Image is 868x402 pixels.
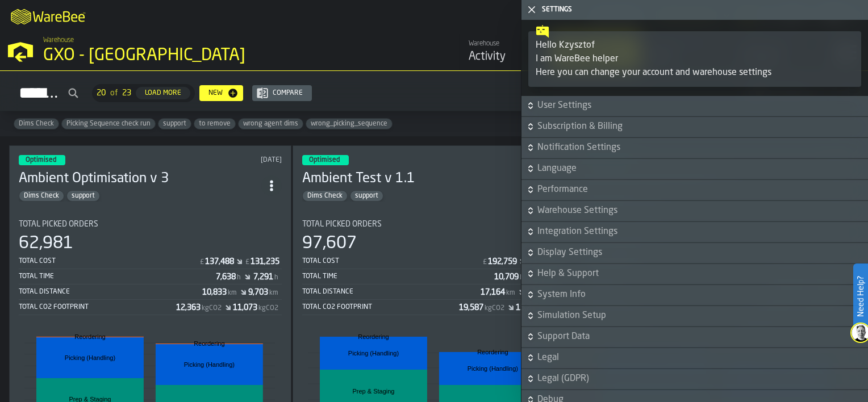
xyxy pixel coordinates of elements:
div: 97,607 [302,233,357,254]
div: Title [302,220,565,229]
div: Total Distance [302,288,481,296]
span: 20 [97,89,106,98]
span: £ [245,258,249,266]
div: Title [19,220,282,229]
div: Stat Value [459,303,483,312]
div: Stat Value [248,288,268,297]
div: Stat Value [251,257,279,266]
div: Total CO2 Footprint [302,303,460,311]
span: Picking Sequence check run [62,120,155,128]
span: km [228,289,237,297]
a: link-to-/wh/i/ae0cd702-8cb1-4091-b3be-0aee77957c79/feed/ [459,34,550,70]
div: Total CO2 Footprint [19,303,176,311]
span: Total Picked Orders [302,220,382,229]
span: 23 [122,89,131,98]
div: stat-Total Picked Orders [302,220,565,315]
div: Stat Value [481,288,505,297]
h3: Ambient Test v 1.1 [302,170,545,188]
span: wrong agent dims [239,120,303,128]
div: Updated: 28/08/2025, 23:36:39 Created: 28/08/2025, 22:58:04 [174,156,281,164]
span: Warehouse [43,36,74,44]
button: button-New [199,85,243,101]
div: Stat Value [202,288,227,297]
div: Stat Value [216,273,236,282]
button: button-Load More [136,87,190,99]
div: 62,981 [19,233,73,254]
span: £ [483,258,487,266]
div: Total Cost [302,257,482,265]
label: Need Help? [854,265,867,328]
span: Total Picked Orders [19,220,98,229]
span: Dims Check [14,120,59,128]
span: support [350,192,383,200]
span: of [110,89,118,98]
span: wrong_picking_sequence [306,120,392,128]
span: to remove [194,120,235,128]
span: h [520,274,524,282]
span: support [67,192,99,200]
div: New [204,89,227,97]
div: Activity [469,49,541,65]
div: Total Time [19,273,216,280]
span: kgCO2 [258,304,278,312]
div: GXO - [GEOGRAPHIC_DATA] [43,45,350,66]
div: Compare [268,89,307,97]
span: Dims Check [19,192,64,200]
div: Stat Value [205,257,234,266]
span: kgCO2 [202,304,222,312]
div: Updated: 28/08/2025, 23:03:38 Created: 08/07/2025, 23:59:55 [458,156,565,164]
span: Optimised [309,157,340,164]
button: button-Compare [252,85,312,101]
div: Total Cost [19,257,199,265]
div: Stat Value [233,303,257,312]
span: Optimised [26,157,56,164]
span: h [274,274,278,282]
div: Stat Value [494,273,519,282]
div: status-3 2 [19,155,65,165]
span: km [506,289,515,297]
div: Stat Value [253,273,273,282]
span: h [237,274,241,282]
div: ButtonLoadMore-Load More-Prev-First-Last [87,84,199,102]
div: Total Distance [19,288,202,296]
div: Total Time [302,273,495,280]
div: Stat Value [516,303,540,312]
div: Stat Value [488,257,517,266]
div: Load More [140,89,186,97]
span: km [269,289,278,297]
div: status-3 2 [302,155,349,165]
span: support [158,120,191,128]
span: £ [200,258,204,266]
div: stat-Total Picked Orders [19,220,282,315]
span: kgCO2 [485,304,504,312]
div: Warehouse [469,40,541,48]
h3: Ambient Optimisation v 3 [19,170,261,188]
span: Dims Check [303,192,347,200]
div: Stat Value [176,303,201,312]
